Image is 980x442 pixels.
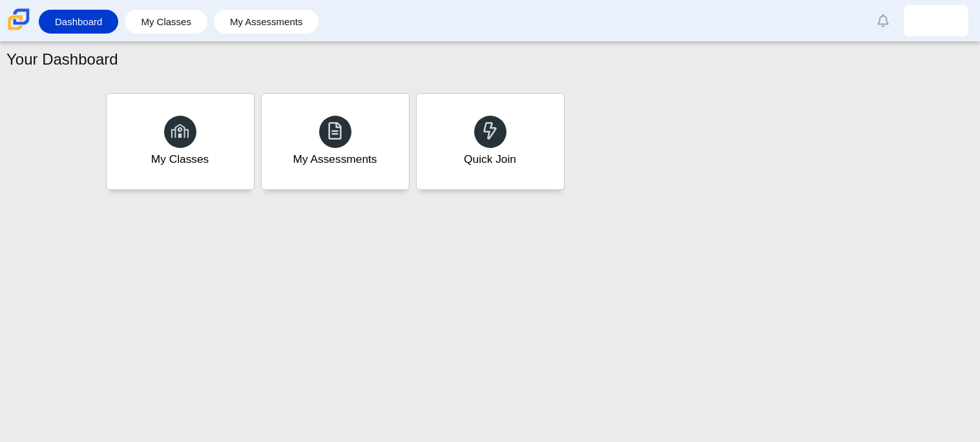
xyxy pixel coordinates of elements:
div: My Classes [151,151,209,167]
div: My Assessments [293,151,377,167]
a: Quick Join [416,93,565,190]
a: Dashboard [45,10,112,34]
a: My Assessments [261,93,410,190]
a: juan.fuentes.GywFhC [904,5,968,36]
a: My Classes [106,93,255,190]
a: My Assessments [220,10,313,34]
a: My Classes [131,10,201,34]
a: Carmen School of Science & Technology [5,24,32,35]
img: juan.fuentes.GywFhC [926,10,946,31]
div: Quick Join [464,151,516,167]
h1: Your Dashboard [6,48,118,70]
img: Carmen School of Science & Technology [5,6,32,33]
a: Alerts [869,6,897,35]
